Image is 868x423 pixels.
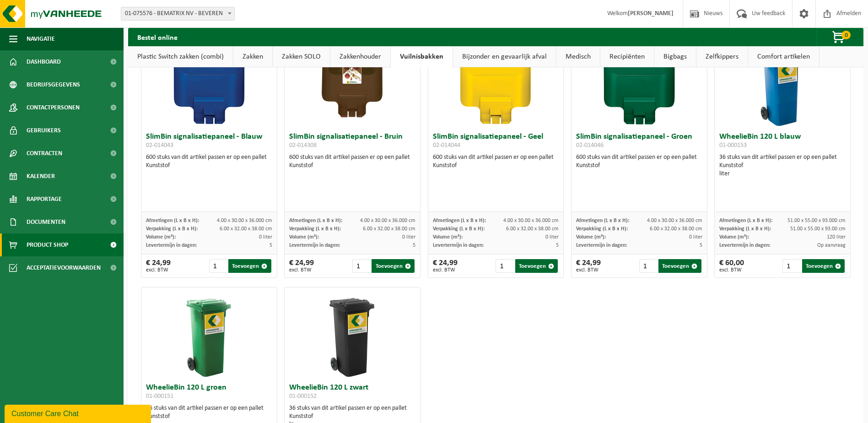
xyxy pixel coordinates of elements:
[737,37,828,128] img: 01-000153
[27,27,55,50] span: Navigatie
[639,259,658,273] input: 1
[217,218,272,223] span: 4.00 x 30.00 x 36.000 cm
[650,226,702,232] span: 6.00 x 32.00 x 38.00 cm
[209,259,227,273] input: 1
[719,170,846,178] div: liter
[121,7,235,21] span: 01-075576 - BEMATRIX NV - BEVEREN
[658,259,701,273] button: Toevoegen
[719,226,771,232] span: Verpakking (L x B x H):
[146,153,272,170] div: 600 stuks van dit artikel passen er op een pallet
[496,259,514,273] input: 1
[719,153,846,178] div: 36 stuks van dit artikel passen er op een pallet
[576,267,601,273] span: excl. BTW
[146,218,199,223] span: Afmetingen (L x B x H):
[289,267,314,273] span: excl. BTW
[719,243,770,248] span: Levertermijn in dagen:
[576,153,702,170] div: 600 stuks van dit artikel passen er op een pallet
[228,259,271,273] button: Toevoegen
[433,226,485,232] span: Verpakking (L x B x H):
[433,162,559,170] div: Kunststof
[748,46,819,67] a: Comfort artikelen
[787,218,846,223] span: 51.00 x 55.00 x 93.000 cm
[363,226,415,232] span: 6.00 x 32.00 x 38.00 cm
[556,46,600,67] a: Medisch
[273,46,330,67] a: Zakken SOLO
[27,165,55,188] span: Kalender
[576,218,629,223] span: Afmetingen (L x B x H):
[27,73,80,96] span: Bedrijfsgegevens
[220,226,272,232] span: 6.00 x 32.00 x 38.00 cm
[576,259,601,273] div: € 24,99
[453,46,556,67] a: Bijzonder en gevaarlijk afval
[719,218,772,223] span: Afmetingen (L x B x H):
[719,162,846,170] div: Kunststof
[289,162,415,170] div: Kunststof
[802,259,845,273] button: Toevoegen
[654,46,696,67] a: Bigbags
[360,218,415,223] span: 4.00 x 30.00 x 36.000 cm
[27,233,68,256] span: Product Shop
[433,142,460,149] span: 02-014044
[700,243,702,248] span: 5
[27,211,65,233] span: Documenten
[576,162,702,170] div: Kunststof
[545,234,559,240] span: 0 liter
[576,226,628,232] span: Verpakking (L x B x H):
[696,46,748,67] a: Zelfkippers
[841,31,851,39] span: 0
[5,403,153,423] iframe: chat widget
[146,234,176,240] span: Volume (m³):
[689,234,702,240] span: 0 liter
[433,259,458,273] div: € 24,99
[647,218,702,223] span: 4.00 x 30.00 x 36.000 cm
[289,234,319,240] span: Volume (m³):
[827,234,846,240] span: 120 liter
[289,226,341,232] span: Verpakking (L x B x H):
[259,234,272,240] span: 0 liter
[576,133,702,151] h3: SlimBin signalisatiepaneel - Groen
[817,243,846,248] span: Op aanvraag
[433,267,458,273] span: excl. BTW
[128,28,187,46] h2: Bestel online
[289,153,415,170] div: 600 stuks van dit artikel passen er op een pallet
[413,243,415,248] span: 5
[576,142,604,149] span: 02-014046
[146,243,197,248] span: Levertermijn in dagen:
[289,142,317,149] span: 02-014308
[121,7,234,20] span: 01-075576 - BEMATRIX NV - BEVEREN
[27,188,62,211] span: Rapportage
[433,133,559,151] h3: SlimBin signalisatiepaneel - Geel
[289,259,314,273] div: € 24,99
[790,226,846,232] span: 51.00 x 55.00 x 93.00 cm
[576,243,627,248] span: Levertermijn in dagen:
[817,28,863,46] button: 0
[146,412,272,421] div: Kunststof
[146,267,171,273] span: excl. BTW
[289,393,317,400] span: 01-000152
[402,234,415,240] span: 0 liter
[593,37,685,128] img: 02-014046
[146,393,173,400] span: 01-000151
[233,46,272,67] a: Zakken
[450,37,541,128] img: 02-014044
[270,243,272,248] span: 5
[719,267,744,273] span: excl. BTW
[628,10,674,17] strong: [PERSON_NAME]
[289,218,342,223] span: Afmetingen (L x B x H):
[27,256,101,279] span: Acceptatievoorwaarden
[27,119,61,142] span: Gebruikers
[163,37,255,128] img: 02-014043
[503,218,559,223] span: 4.00 x 30.00 x 36.000 cm
[307,287,398,379] img: 01-000152
[289,384,415,402] h3: WheelieBin 120 L zwart
[146,162,272,170] div: Kunststof
[27,50,61,73] span: Dashboard
[372,259,414,273] button: Toevoegen
[719,142,747,149] span: 01-000153
[146,142,173,149] span: 02-014043
[27,96,80,119] span: Contactpersonen
[289,133,415,151] h3: SlimBin signalisatiepaneel - Bruin
[146,384,272,402] h3: WheelieBin 120 L groen
[146,259,171,273] div: € 24,99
